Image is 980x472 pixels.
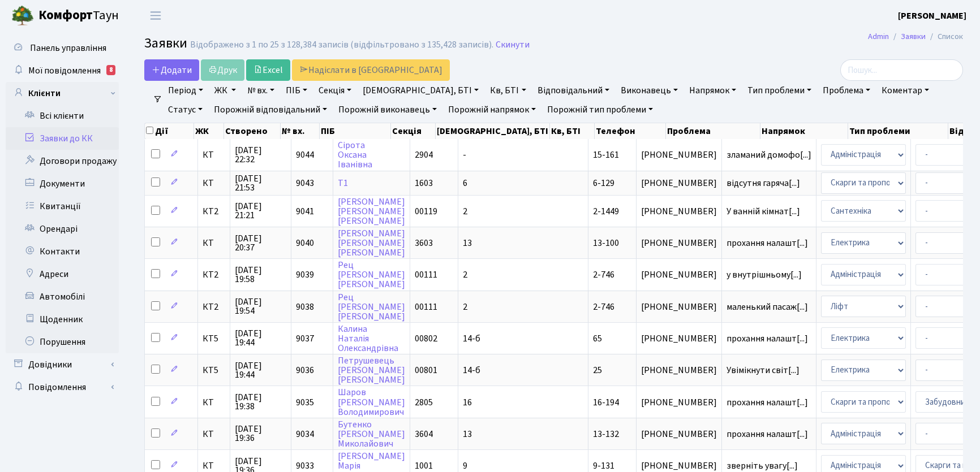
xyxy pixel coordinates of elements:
[235,425,286,443] span: [DATE] 19:36
[727,269,802,281] span: у внутрішньому[...]
[463,177,467,189] span: 6
[235,202,286,220] span: [DATE] 21:21
[6,59,119,82] a: Мої повідомлення8
[144,59,199,81] a: Додати
[6,285,119,308] a: Автомобілі
[203,366,225,375] span: КТ5
[338,196,405,227] a: [PERSON_NAME][PERSON_NAME][PERSON_NAME]
[38,6,119,25] span: Таун
[6,150,119,172] a: Договори продажу
[415,460,433,472] span: 1001
[203,398,225,407] span: КТ
[296,177,314,189] span: 9043
[641,150,717,159] span: [PHONE_NUMBER]
[727,205,800,218] span: У ванній кімнат[...]
[235,146,286,164] span: [DATE] 22:32
[415,177,433,189] span: 1603
[463,460,467,472] span: 9
[338,418,405,450] a: Бутенко[PERSON_NAME]Миколайович
[296,269,314,281] span: 9039
[320,123,391,139] th: ПІБ
[463,332,480,345] span: 14-б
[190,40,493,50] div: Відображено з 1 по 25 з 128,384 записів (відфільтровано з 135,428 записів).
[593,301,614,313] span: 2-746
[203,302,225,311] span: КТ2
[727,396,808,409] span: прохання налашт[...]
[235,234,286,252] span: [DATE] 20:37
[6,353,119,376] a: Довідники
[727,237,808,249] span: прохання налашт[...]
[727,149,811,161] span: зламаний домофо[...]
[727,364,800,376] span: Увімікнути світ[...]
[235,393,286,411] span: [DATE] 19:38
[141,6,170,25] button: Переключити навігацію
[391,123,436,139] th: Секція
[898,9,966,23] a: [PERSON_NAME]
[281,81,312,100] a: ПІБ
[533,81,614,100] a: Відповідальний
[415,237,433,249] span: 3603
[641,239,717,248] span: [PHONE_NUMBER]
[463,205,467,218] span: 2
[485,81,530,100] a: Кв, БТІ
[338,291,405,323] a: Рец[PERSON_NAME][PERSON_NAME]
[543,100,657,119] a: Порожній тип проблеми
[463,237,472,249] span: 13
[203,334,225,343] span: КТ5
[358,81,483,100] a: [DEMOGRAPHIC_DATA], БТІ
[616,81,682,100] a: Виконавець
[415,269,437,281] span: 00111
[296,149,314,161] span: 9044
[463,149,466,161] span: -
[593,364,602,376] span: 25
[727,301,808,313] span: маленький пасаж[...]
[296,237,314,249] span: 9040
[314,81,356,100] a: Секція
[436,123,550,139] th: [DEMOGRAPHIC_DATA], БТІ
[338,227,405,259] a: [PERSON_NAME][PERSON_NAME][PERSON_NAME]
[203,430,225,439] span: КТ
[496,40,530,50] a: Скинути
[593,237,619,249] span: 13-100
[641,366,717,375] span: [PHONE_NUMBER]
[868,31,889,42] a: Admin
[296,460,314,472] span: 9033
[593,269,614,281] span: 2-746
[6,240,119,263] a: Контакти
[6,376,119,399] a: Повідомлення
[11,5,34,27] img: logo.png
[6,105,119,127] a: Всі клієнти
[877,81,934,100] a: Коментар
[28,64,101,77] span: Мої повідомлення
[727,332,808,345] span: прохання налашт[...]
[296,205,314,218] span: 9041
[463,364,480,376] span: 14-б
[6,263,119,285] a: Адреси
[334,100,441,119] a: Порожній виконавець
[209,100,332,119] a: Порожній відповідальний
[224,123,281,139] th: Створено
[550,123,595,139] th: Кв, БТІ
[593,205,619,218] span: 2-1449
[840,59,963,81] input: Пошук...
[6,127,119,150] a: Заявки до КК
[641,398,717,407] span: [PHONE_NUMBER]
[210,81,240,100] a: ЖК
[593,460,614,472] span: 9-131
[6,195,119,218] a: Квитанції
[6,331,119,353] a: Порушення
[593,332,602,345] span: 65
[760,123,848,139] th: Напрямок
[243,81,279,100] a: № вх.
[203,239,225,248] span: КТ
[444,100,540,119] a: Порожній напрямок
[415,428,433,440] span: 3604
[6,172,119,195] a: Документи
[727,460,798,472] span: зверніть увагу[...]
[30,42,106,54] span: Панель управління
[593,149,619,161] span: 15-161
[338,354,405,386] a: Петрушевець[PERSON_NAME][PERSON_NAME]
[851,25,980,49] nav: breadcrumb
[338,139,372,171] a: СіротаОксанаІванівна
[235,174,286,192] span: [DATE] 21:53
